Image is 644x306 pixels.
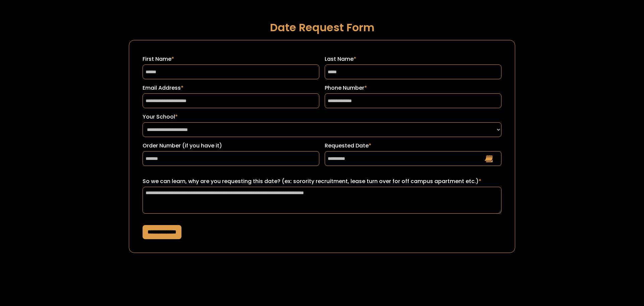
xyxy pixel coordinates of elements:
label: Last Name [325,55,501,63]
label: Phone Number [325,84,501,92]
label: So we can learn, why are you requesting this date? (ex: sorority recruitment, lease turn over for... [143,177,501,185]
h1: Date Request Form [129,21,515,33]
form: Request a Date Form [129,40,515,253]
label: Email Address [143,84,319,92]
label: Requested Date [325,142,501,150]
label: Your School [143,113,501,121]
label: Order Number (if you have it) [143,142,319,150]
label: First Name [143,55,319,63]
